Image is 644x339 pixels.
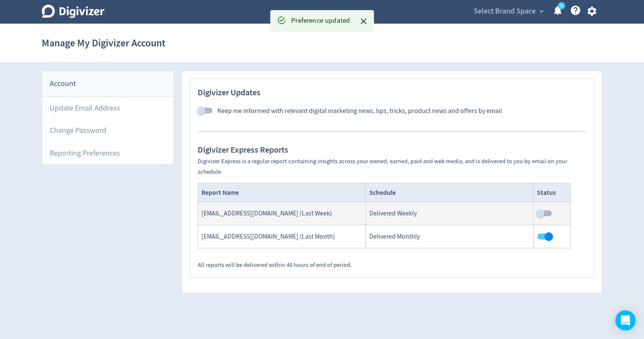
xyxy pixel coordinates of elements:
[366,202,534,225] td: Delivered Weekly
[42,97,174,119] a: Update Email Address
[561,3,563,9] text: 5
[198,157,567,176] small: Digivizer Express is a regular report containing insights across your owned, earned, paid and web...
[42,142,174,164] a: Reporting Preferences
[42,30,166,56] h1: Manage My Digivizer Account
[615,310,636,331] div: Open Intercom Messenger
[533,183,570,202] th: Status
[471,5,546,18] button: Select Brand Space
[357,14,370,28] button: Close
[198,144,586,156] h2: Digivizer Express Reports
[198,183,366,202] th: Report Name
[558,2,565,9] a: 5
[198,86,586,98] h2: Digivizer Updates
[366,183,534,202] th: Schedule
[474,5,536,18] span: Select Brand Space
[198,202,366,225] td: [EMAIL_ADDRESS][DOMAIN_NAME] (Last Week)
[217,107,502,115] span: Keep me informed with relevant digital marketing news, tips, tricks, product news and offers by e...
[291,13,350,29] div: Preference updated
[198,225,366,248] td: [EMAIL_ADDRESS][DOMAIN_NAME] (Last Month)
[198,261,352,269] small: All reports will be delivered within 48 hours of end of period.
[366,225,534,248] td: Delivered Monthly
[42,71,174,97] div: Account
[42,119,174,142] a: Change Password
[538,8,545,15] span: expand_more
